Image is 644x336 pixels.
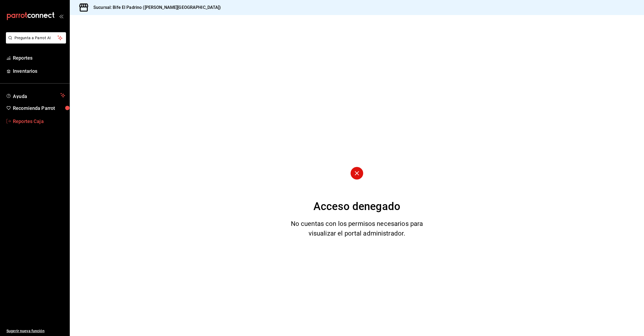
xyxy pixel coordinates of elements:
span: Inventarios [13,67,65,75]
span: Recomienda Parrot [13,104,65,112]
div: No cuentas con los permisos necesarios para visualizar el portal administrador. [284,219,430,238]
span: Reportes [13,54,65,62]
button: Pregunta a Parrot AI [6,32,66,44]
span: Pregunta a Parrot AI [14,35,58,41]
span: Ayuda [13,92,58,99]
button: open_drawer_menu [59,14,63,18]
h3: Sucursal: Bife El Padrino ([PERSON_NAME][GEOGRAPHIC_DATA]) [89,4,221,11]
div: Acceso denegado [313,198,400,215]
span: Reportes Caja [13,118,65,125]
a: Pregunta a Parrot AI [4,39,66,45]
span: Sugerir nueva función [6,328,65,334]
